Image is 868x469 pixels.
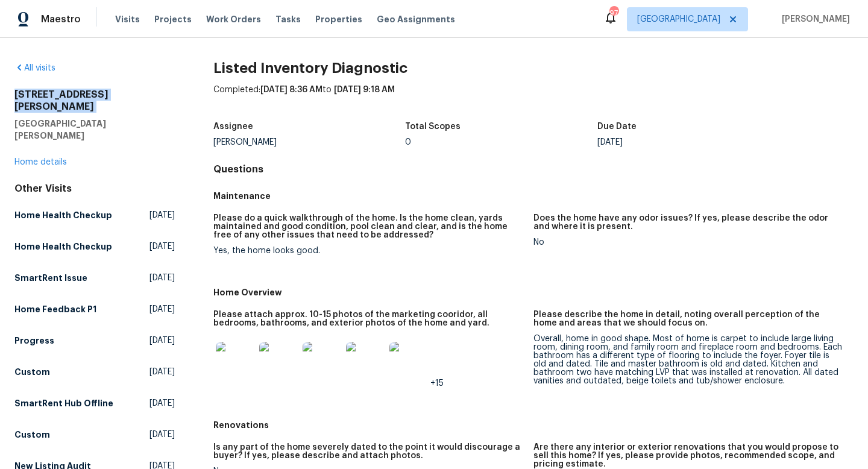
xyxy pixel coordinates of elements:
[14,236,175,257] a: Home Health Checkup[DATE]
[405,138,597,146] div: 0
[533,214,844,231] h5: Does the home have any odor issues? If yes, please describe the odor and where it is present.
[213,419,854,431] h5: Renovations
[430,379,444,388] span: +15
[149,397,175,409] span: [DATE]
[14,118,175,142] h5: [GEOGRAPHIC_DATA][PERSON_NAME]
[14,267,175,289] a: SmartRent Issue[DATE]
[14,392,175,414] a: SmartRent Hub Offline[DATE]
[149,429,175,441] span: [DATE]
[149,241,175,253] span: [DATE]
[14,89,175,113] h2: [STREET_ADDRESS][PERSON_NAME]
[533,238,844,247] div: No
[213,84,854,115] div: Completed: to
[213,310,524,327] h5: Please attach approx. 10-15 photos of the marketing cooridor, all bedrooms, bathrooms, and exteri...
[149,335,175,347] span: [DATE]
[149,272,175,284] span: [DATE]
[14,303,96,315] h5: Home Feedback P1
[213,190,854,202] h5: Maintenance
[275,15,301,24] span: Tasks
[14,183,175,195] div: Other Visits
[14,158,67,166] a: Home details
[260,86,322,94] span: [DATE] 8:36 AM
[14,272,87,284] h5: SmartRent Issue
[777,13,850,25] span: [PERSON_NAME]
[597,122,637,131] h5: Due Date
[14,429,50,441] h5: Custom
[377,13,455,25] span: Geo Assignments
[213,62,854,74] h2: Listed Inventory Diagnostic
[213,138,406,146] div: [PERSON_NAME]
[533,335,844,385] div: Overall, home in good shape. Most of home is carpet to include large living room, dining room, an...
[14,335,54,347] h5: Progress
[213,286,854,298] h5: Home Overview
[14,204,175,226] a: Home Health Checkup[DATE]
[213,214,524,239] h5: Please do a quick walkthrough of the home. Is the home clean, yards maintained and good condition...
[14,298,175,320] a: Home Feedback P1[DATE]
[14,209,112,221] h5: Home Health Checkup
[115,13,140,25] span: Visits
[206,13,261,25] span: Work Orders
[154,13,192,25] span: Projects
[315,13,362,25] span: Properties
[14,366,50,378] h5: Custom
[149,209,175,221] span: [DATE]
[14,64,55,72] a: All visits
[41,13,81,25] span: Maestro
[149,366,175,378] span: [DATE]
[213,122,253,131] h5: Assignee
[14,397,113,409] h5: SmartRent Hub Offline
[149,303,175,315] span: [DATE]
[14,241,112,253] h5: Home Health Checkup
[533,443,844,468] h5: Are there any interior or exterior renovations that you would propose to sell this home? If yes, ...
[14,424,175,445] a: Custom[DATE]
[14,361,175,383] a: Custom[DATE]
[609,7,618,19] div: 97
[213,163,854,175] h4: Questions
[213,443,524,460] h5: Is any part of the home severely dated to the point it would discourage a buyer? If yes, please d...
[14,330,175,351] a: Progress[DATE]
[405,122,461,131] h5: Total Scopes
[533,310,844,327] h5: Please describe the home in detail, noting overall perception of the home and areas that we shoul...
[597,138,790,146] div: [DATE]
[334,86,395,94] span: [DATE] 9:18 AM
[637,13,720,25] span: [GEOGRAPHIC_DATA]
[213,247,524,255] div: Yes, the home looks good.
